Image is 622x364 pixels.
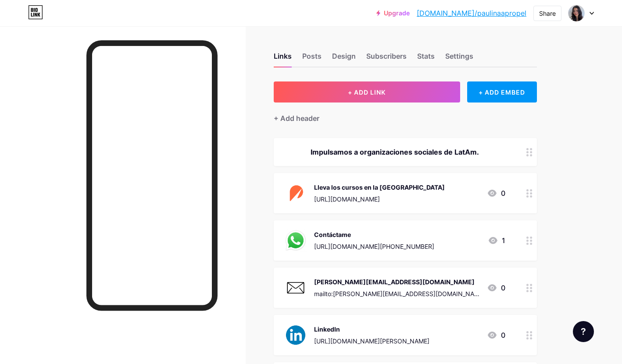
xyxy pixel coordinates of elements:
[314,242,434,251] div: [URL][DOMAIN_NAME][PHONE_NUMBER]
[467,81,537,102] div: + ADD EMBED
[284,324,307,346] img: LinkedIn
[314,289,480,298] div: mailto:[PERSON_NAME][EMAIL_ADDRESS][DOMAIN_NAME]
[348,88,386,96] span: + ADD LINK
[314,194,445,204] div: [URL][DOMAIN_NAME]
[314,183,445,192] div: Lleva los cursos en la [GEOGRAPHIC_DATA]
[332,51,356,67] div: Design
[314,230,434,239] div: Contáctame
[284,147,505,157] div: Impulsamos a organizaciones sociales de LatAm.
[487,330,505,340] div: 0
[487,283,505,293] div: 0
[488,235,505,246] div: 1
[487,188,505,198] div: 0
[539,9,556,18] div: Share
[417,51,435,67] div: Stats
[314,325,429,334] div: LinkedIn
[284,276,307,299] img: luciana@wepropel.org
[302,51,322,67] div: Posts
[366,51,407,67] div: Subscribers
[274,51,292,67] div: Links
[417,8,526,18] a: [DOMAIN_NAME]/paulinaapropel
[314,336,429,346] div: [URL][DOMAIN_NAME][PERSON_NAME]
[445,51,473,67] div: Settings
[284,182,307,205] img: Lleva los cursos en la Nonprofit Academy
[568,5,585,21] img: Jose Madueño
[376,10,410,17] a: Upgrade
[274,113,319,124] div: + Add header
[314,277,480,286] div: [PERSON_NAME][EMAIL_ADDRESS][DOMAIN_NAME]
[284,229,307,252] img: Contáctame
[274,81,460,102] button: + ADD LINK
